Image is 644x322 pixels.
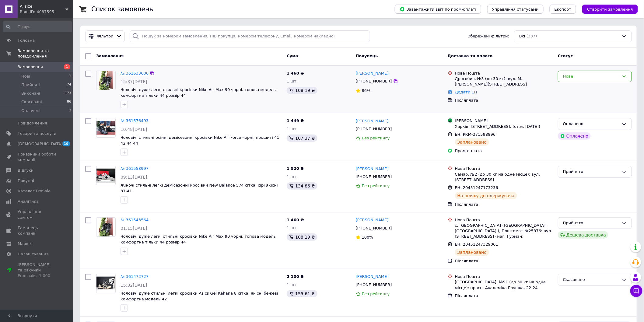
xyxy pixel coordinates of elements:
[455,185,498,190] span: ЕН: 20451247173236
[455,166,553,171] div: Нова Пошта
[455,71,553,76] div: Нова Пошта
[287,54,298,58] span: Cума
[362,184,390,188] span: Без рейтингу
[455,118,553,124] div: [PERSON_NAME]
[18,225,56,236] span: Гаманець компанії
[355,224,393,232] div: [PHONE_NUMBER]
[121,118,149,123] a: № 361576493
[96,169,115,183] img: Фото товару
[20,9,73,15] div: Ваш ID: 4087595
[64,64,70,69] span: 1
[558,231,608,239] div: Дешева доставка
[18,251,49,257] span: Налаштування
[355,281,393,289] div: [PHONE_NUMBER]
[96,217,116,237] a: Фото товару
[455,274,553,279] div: Нова Пошта
[287,290,317,297] div: 155.61 ₴
[121,274,149,279] a: № 361473727
[455,217,553,223] div: Нова Пошта
[455,223,553,240] div: с. [GEOGRAPHIC_DATA] ([GEOGRAPHIC_DATA], [GEOGRAPHIC_DATA].), Поштомат №25876: вул. [STREET_ADDRE...
[96,54,124,58] span: Замовлення
[563,73,619,80] div: Нове
[69,74,71,79] span: 1
[96,71,116,90] a: Фото товару
[576,7,638,11] a: Створити замовлення
[287,182,317,190] div: 134.86 ₴
[362,292,390,296] span: Без рейтингу
[455,279,553,290] div: [GEOGRAPHIC_DATA], №91 (до 30 кг на одне місце): просп. Академіка Глушка, 22-24
[395,5,481,14] button: Завантажити звіт по пром-оплаті
[356,166,389,172] a: [PERSON_NAME]
[18,141,63,147] span: [DEMOGRAPHIC_DATA]
[21,108,40,114] span: Оплачені
[287,218,304,222] span: 1 460 ₴
[121,183,278,193] a: Жіночі стильні легкі демісезонні кросівки New Balance 574 сітка, сірі якісні 37-41
[287,274,304,279] span: 2 100 ₴
[18,168,33,173] span: Відгуки
[558,132,591,140] div: Оплачено
[455,138,489,146] div: Заплановано
[21,82,40,88] span: Прийняті
[67,82,71,88] span: 74
[21,74,30,79] span: Нові
[455,148,553,154] div: Пром-оплата
[121,283,147,288] span: 15:32[DATE]
[362,235,373,240] span: 100%
[97,33,114,39] span: Фільтри
[69,108,71,114] span: 3
[287,79,298,83] span: 1 шт.
[18,188,51,194] span: Каталог ProSale
[455,202,553,207] div: Післяплата
[18,273,56,278] div: Prom мікс 1 000
[287,135,317,142] div: 107.37 ₴
[287,71,304,75] span: 1 460 ₴
[18,209,56,220] span: Управління сайтом
[455,192,517,199] div: На шляху до одержувача
[448,54,493,58] span: Доставка та оплата
[287,166,304,171] span: 1 820 ₴
[96,118,116,138] a: Фото товару
[468,33,509,39] span: Збережені фільтри:
[18,241,33,247] span: Маркет
[630,285,642,297] button: Чат з покупцем
[91,5,153,13] h1: Список замовлень
[121,175,147,180] span: 09:13[DATE]
[96,121,115,135] img: Фото товару
[121,127,147,132] span: 10:48[DATE]
[355,125,393,133] div: [PHONE_NUMBER]
[356,71,389,76] a: [PERSON_NAME]
[3,21,72,32] input: Пошук
[362,136,390,140] span: Без рейтингу
[287,118,304,123] span: 1 449 ₴
[455,249,489,256] div: Заплановано
[519,33,525,39] span: Всі
[455,172,553,183] div: Самар, №2 (до 30 кг на одне місце): вул. [STREET_ADDRESS]
[96,166,116,185] a: Фото товару
[455,98,553,103] div: Післяплата
[99,71,113,90] img: Фото товару
[121,135,279,145] a: Чоловічі стильні осінні демісезонні кросівки Nike Air Force чорні, прошиті 41 42 44 44
[121,291,278,301] a: Чоловічі дуже стильні легкі кросівки Asics Gel Kahana 8 сітка, якісні бежеві комфортна модель 42
[550,5,576,14] button: Експорт
[18,48,73,59] span: Замовлення та повідомлення
[287,226,298,230] span: 1 шт.
[18,121,47,126] span: Повідомлення
[121,234,276,244] span: Чоловічі дуже легкі стильні кросівки Nike Air Max 90 чорні, топова модель комфортна тільки 44 роз...
[18,262,56,279] span: [PERSON_NAME] та рахунки
[96,277,115,291] img: Фото товару
[487,5,544,14] button: Управління статусами
[18,131,56,136] span: Товари та послуги
[356,217,389,223] a: [PERSON_NAME]
[18,199,39,204] span: Аналітика
[287,233,317,241] div: 108.19 ₴
[99,218,113,236] img: Фото товару
[287,174,298,179] span: 1 шт.
[356,118,389,124] a: [PERSON_NAME]
[121,87,276,98] a: Чоловічі дуже легкі стильні кросівки Nike Air Max 90 чорні, топова модель комфортна тільки 44 роз...
[455,258,553,264] div: Післяплата
[96,274,116,293] a: Фото товару
[21,91,40,96] span: Виконані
